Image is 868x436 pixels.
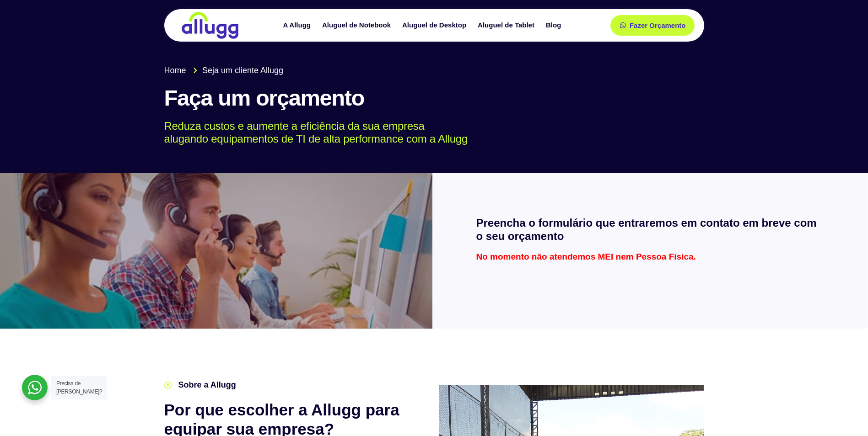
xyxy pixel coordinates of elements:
[164,120,691,146] p: Reduza custos e aumente a eficiência da sua empresa alugando equipamentos de TI de alta performan...
[610,15,695,36] a: Fazer Orçamento
[278,17,318,33] a: A Allugg
[164,86,704,111] h1: Faça um orçamento
[176,379,236,391] span: Sobre a Allugg
[541,17,568,33] a: Blog
[476,217,824,243] h2: Preencha o formulário que entraremos em contato em breve com o seu orçamento
[630,22,686,29] span: Fazer Orçamento
[56,380,102,395] span: Precisa de [PERSON_NAME]?
[180,11,240,39] img: locação de TI é Allugg
[200,64,283,77] span: Seja um cliente Allugg
[398,17,473,33] a: Aluguel de Desktop
[473,17,541,33] a: Aluguel de Tablet
[318,17,398,33] a: Aluguel de Notebook
[164,64,186,77] span: Home
[476,252,824,261] p: No momento não atendemos MEI nem Pessoa Física.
